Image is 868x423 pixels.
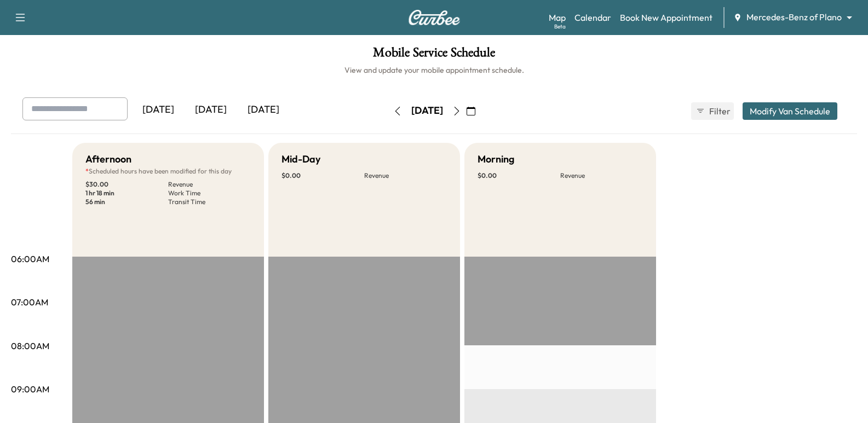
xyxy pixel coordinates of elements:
[85,152,131,167] h5: Afternoon
[11,383,49,396] p: 09:00AM
[132,97,185,123] div: [DATE]
[85,180,168,189] p: $ 30.00
[185,97,237,123] div: [DATE]
[237,97,290,123] div: [DATE]
[478,152,514,167] h5: Morning
[85,167,251,176] p: Scheduled hours have been modified for this day
[281,171,364,180] p: $ 0.00
[11,295,48,309] p: 07:00AM
[168,189,251,198] p: Work Time
[620,11,712,24] a: Book New Appointment
[11,65,857,76] h6: View and update your mobile appointment schedule.
[743,102,837,120] button: Modify Van Schedule
[478,171,560,180] p: $ 0.00
[746,11,842,24] span: Mercedes-Benz of Plano
[549,11,566,24] a: MapBeta
[709,105,729,118] span: Filter
[85,198,168,206] p: 56 min
[364,171,447,180] p: Revenue
[560,171,643,180] p: Revenue
[691,102,734,120] button: Filter
[11,339,49,352] p: 08:00AM
[85,189,168,198] p: 1 hr 18 min
[411,104,443,118] div: [DATE]
[11,252,49,265] p: 06:00AM
[11,46,857,65] h1: Mobile Service Schedule
[408,10,461,25] img: Curbee Logo
[574,11,611,24] a: Calendar
[281,152,320,167] h5: Mid-Day
[554,22,566,31] div: Beta
[168,180,251,189] p: Revenue
[168,198,251,206] p: Transit Time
